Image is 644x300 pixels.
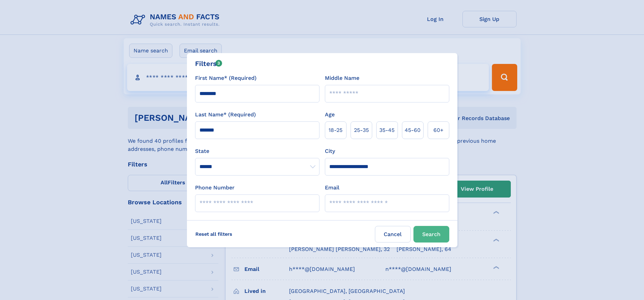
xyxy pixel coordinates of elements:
[195,111,256,119] label: Last Name* (Required)
[195,184,235,192] label: Phone Number
[195,147,319,155] label: State
[405,126,421,134] span: 45‑60
[325,147,335,155] label: City
[354,126,369,134] span: 25‑35
[329,126,342,134] span: 18‑25
[195,74,257,82] label: First Name* (Required)
[375,226,411,243] label: Cancel
[325,111,335,119] label: Age
[325,184,339,192] label: Email
[195,59,222,69] div: Filters
[325,74,359,82] label: Middle Name
[413,226,449,243] button: Search
[379,126,395,134] span: 35‑45
[433,126,444,134] span: 60+
[191,226,237,242] label: Reset all filters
